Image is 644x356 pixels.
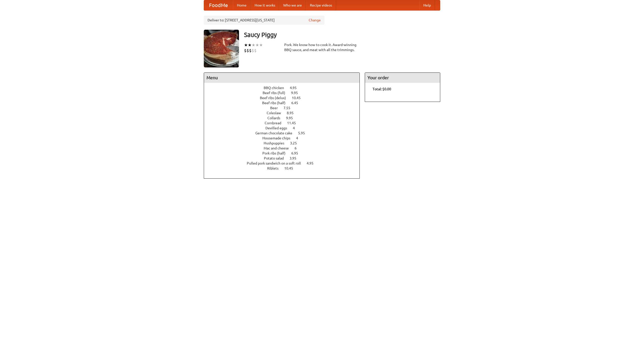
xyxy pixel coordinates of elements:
a: Change [309,18,321,23]
span: BBQ chicken [264,86,289,90]
a: Potato salad 3.95 [264,156,306,160]
a: German chocolate cake 5.95 [255,131,314,135]
a: FoodMe [204,0,233,10]
h3: Saucy Piggy [244,30,440,40]
li: ★ [248,42,252,48]
span: Riblets [267,166,284,170]
span: Cornbread [265,121,286,125]
span: Pork ribs (half) [262,151,291,155]
a: Pulled pork sandwich on a soft roll 4.95 [247,161,323,165]
span: 4.95 [307,161,318,165]
span: 10.45 [284,166,298,170]
b: Total: $0.00 [373,87,391,91]
a: Collards 9.95 [267,116,302,120]
span: Beer [270,106,283,110]
span: Devilled eggs [265,126,292,130]
li: $ [244,48,247,53]
span: 8.95 [287,111,299,115]
a: Hushpuppies 3.25 [264,141,306,145]
span: 9.95 [291,91,303,95]
span: 4 [293,126,300,130]
span: 9.95 [286,116,298,120]
span: 5.95 [298,131,310,135]
span: Beef ribs (half) [262,101,291,105]
li: $ [249,48,252,53]
span: 6 [295,146,302,150]
a: Beer 7.55 [270,106,300,110]
img: angular.jpg [204,30,239,67]
li: ★ [244,42,248,48]
a: Beef ribs (delux) 10.45 [260,96,310,100]
a: Beef ribs (half) 6.45 [262,101,307,105]
span: Mac and cheese [264,146,294,150]
span: Housemade chips [262,136,295,140]
a: Devilled eggs 4 [265,126,304,130]
a: Pork ribs (half) 6.95 [262,151,307,155]
span: 4.95 [290,86,302,90]
a: How it works [251,0,279,10]
h4: Menu [204,73,359,83]
a: Help [419,0,435,10]
a: BBQ chicken 4.95 [264,86,306,90]
span: Coleslaw [267,111,286,115]
li: ★ [255,42,259,48]
a: Recipe videos [306,0,336,10]
h4: Your order [365,73,440,83]
a: Who we are [279,0,306,10]
span: 4 [296,136,303,140]
a: Home [233,0,251,10]
span: German chocolate cake [255,131,297,135]
li: ★ [252,42,255,48]
li: $ [252,48,254,53]
span: 7.55 [284,106,295,110]
a: Cornbread 11.45 [265,121,305,125]
a: Mac and cheese 6 [264,146,306,150]
span: 10.45 [292,96,306,100]
span: 3.95 [290,156,301,160]
a: Housemade chips 4 [262,136,307,140]
li: $ [254,48,257,53]
span: Potato salad [264,156,289,160]
a: Beef ribs (full) 9.95 [263,91,307,95]
span: Pulled pork sandwich on a soft roll [247,161,306,165]
span: 3.25 [290,141,302,145]
span: 6.45 [291,101,303,105]
li: $ [247,48,249,53]
div: Pork. We know how to cook it. Award-winning BBQ sauce, and meat with all the trimmings. [284,42,360,52]
a: Coleslaw 8.95 [267,111,303,115]
div: Deliver to: [STREET_ADDRESS][US_STATE] [204,16,325,25]
span: Hushpuppies [264,141,289,145]
li: ★ [259,42,263,48]
span: 6.95 [291,151,303,155]
span: Beef ribs (delux) [260,96,291,100]
a: Riblets 10.45 [267,166,302,170]
span: 11.45 [287,121,301,125]
span: Collards [267,116,285,120]
span: Beef ribs (full) [263,91,290,95]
